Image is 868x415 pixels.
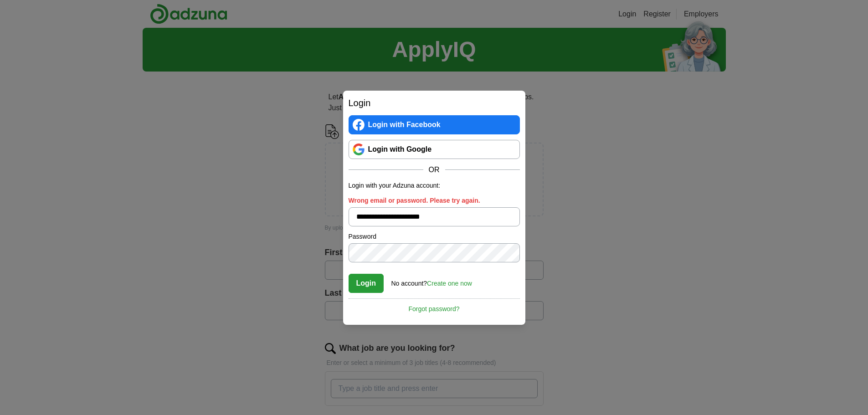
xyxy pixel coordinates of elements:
button: Login [349,274,384,293]
p: Login with your Adzuna account: [349,181,520,190]
a: Login with Google [349,140,520,159]
label: Password [349,232,520,241]
a: Forgot password? [349,298,520,314]
div: No account? [391,273,472,288]
span: OR [423,164,445,175]
a: Login with Facebook [349,115,520,134]
h2: Login [349,96,520,110]
label: Wrong email or password. Please try again. [349,196,520,205]
a: Create one now [427,280,472,287]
